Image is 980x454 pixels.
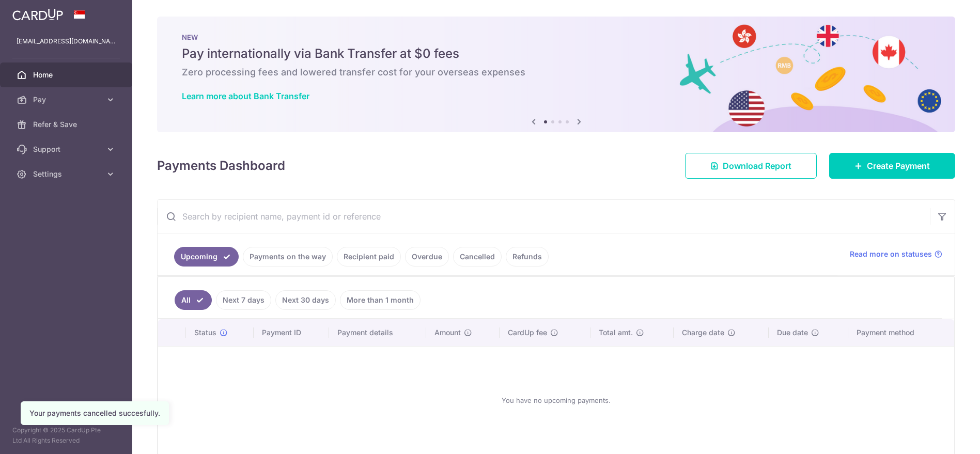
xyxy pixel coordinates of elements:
span: Create Payment [867,160,930,172]
span: Amount [434,327,461,338]
a: More than 1 month [340,290,421,310]
a: Next 7 days [216,290,271,310]
span: Read more on statuses [850,249,932,259]
p: NEW [182,33,930,41]
span: Total amt. [599,327,633,338]
a: Overdue [405,247,449,267]
a: Create Payment [829,153,955,179]
div: Your payments cancelled succesfully. [29,408,160,418]
a: Cancelled [453,247,502,267]
a: Refunds [506,247,549,267]
a: Payments on the way [243,247,333,267]
span: Due date [777,327,808,338]
th: Payment details [329,319,427,346]
h4: Payments Dashboard [157,156,285,175]
a: Next 30 days [275,290,336,310]
h5: Pay internationally via Bank Transfer at $0 fees [182,45,930,62]
a: Download Report [685,153,817,179]
a: Upcoming [174,247,239,267]
th: Payment method [848,319,954,346]
div: You have no upcoming payments. [170,355,942,446]
img: Bank transfer banner [157,17,955,132]
span: Status [194,327,216,338]
h6: Zero processing fees and lowered transfer cost for your overseas expenses [182,66,930,79]
th: Payment ID [254,319,329,346]
a: All [175,290,212,310]
p: [EMAIL_ADDRESS][DOMAIN_NAME] [17,36,116,46]
span: Settings [33,169,101,179]
img: CardUp [12,8,63,21]
span: Pay [33,95,101,105]
span: Charge date [682,327,724,338]
input: Search by recipient name, payment id or reference [158,200,930,233]
iframe: Opens a widget where you can find more information [914,423,970,449]
a: Recipient paid [337,247,401,267]
a: Read more on statuses [850,249,942,259]
span: Support [33,144,101,154]
span: Refer & Save [33,119,101,130]
span: Download Report [723,160,791,172]
span: Home [33,70,101,80]
span: CardUp fee [508,327,547,338]
a: Learn more about Bank Transfer [182,91,309,101]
